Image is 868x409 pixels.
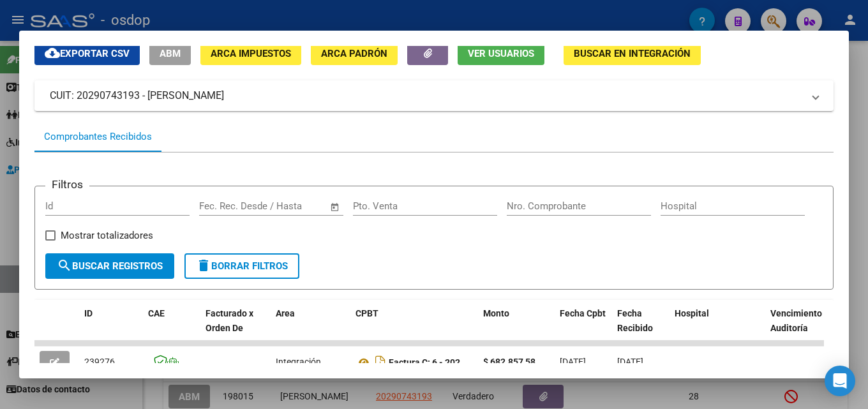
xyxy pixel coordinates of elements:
input: End date [252,200,314,212]
datatable-header-cell: Fecha Cpbt [555,300,612,356]
span: Buscar Registros [57,260,163,272]
span: Hospital [675,308,709,318]
span: [DATE] [560,357,586,367]
span: CAE [148,308,165,318]
strong: $ 682.857,58 [483,357,535,367]
span: Vencimiento Auditoría [770,308,822,333]
span: Mostrar totalizadores [61,228,153,243]
span: Fecha Recibido [617,308,653,333]
div: Comprobantes Recibidos [44,130,152,144]
span: Monto [483,308,509,318]
button: ARCA Padrón [311,41,398,65]
datatable-header-cell: Facturado x Orden De [200,300,271,356]
span: 239276 [84,357,115,367]
button: Ver Usuarios [458,41,544,65]
button: Buscar Registros [45,253,174,279]
button: ARCA Impuestos [200,41,301,65]
span: Facturado x Orden De [206,308,253,333]
span: Exportar CSV [45,48,130,59]
mat-panel-title: CUIT: 20290743193 - [PERSON_NAME] [50,88,803,103]
div: Open Intercom Messenger [825,366,855,396]
span: Fecha Cpbt [560,308,606,318]
span: Integración [276,357,321,367]
span: Borrar Filtros [196,260,288,272]
mat-icon: search [57,258,72,273]
button: ABM [149,41,191,65]
h3: Filtros [45,176,89,193]
span: Ver Usuarios [468,48,534,59]
datatable-header-cell: CPBT [350,300,478,356]
datatable-header-cell: CAE [143,300,200,356]
span: ID [84,308,93,318]
span: ARCA Impuestos [211,48,291,59]
input: Start date [199,200,241,212]
span: Buscar en Integración [574,48,691,59]
button: Open calendar [328,200,343,214]
datatable-header-cell: Hospital [670,300,765,356]
datatable-header-cell: Fecha Recibido [612,300,670,356]
datatable-header-cell: Vencimiento Auditoría [765,300,823,356]
mat-icon: cloud_download [45,45,60,61]
datatable-header-cell: Area [271,300,350,356]
button: Buscar en Integración [564,41,701,65]
button: Borrar Filtros [184,253,299,279]
span: Area [276,308,295,318]
mat-expansion-panel-header: CUIT: 20290743193 - [PERSON_NAME] [34,80,834,111]
span: ARCA Padrón [321,48,387,59]
span: CPBT [355,308,378,318]
span: ABM [160,48,181,59]
button: Exportar CSV [34,41,140,65]
span: [DATE] [617,357,643,367]
datatable-header-cell: Monto [478,300,555,356]
strong: Factura C: 6 - 202 [389,357,460,368]
i: Descargar documento [372,352,389,373]
mat-icon: delete [196,258,211,273]
datatable-header-cell: ID [79,300,143,356]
